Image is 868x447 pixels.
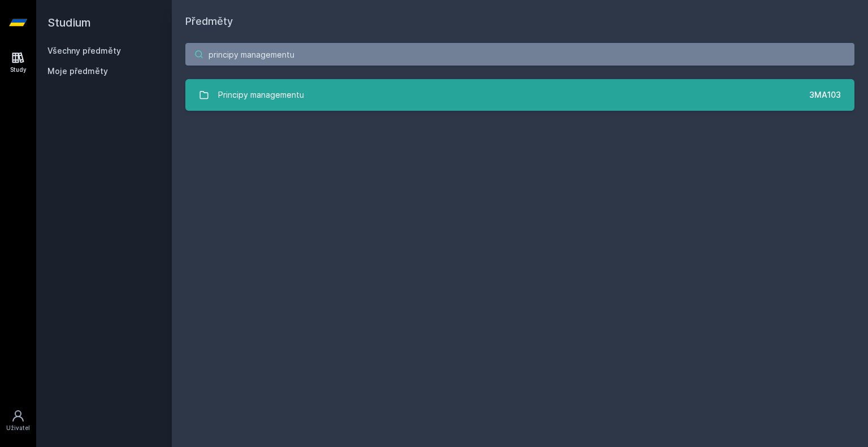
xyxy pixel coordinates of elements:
[2,45,34,80] a: Study
[185,79,854,111] a: Principy managementu 3MA103
[2,403,34,438] a: Uživatel
[185,43,854,66] input: Název nebo ident předmětu…
[809,89,841,101] div: 3MA103
[6,424,30,432] div: Uživatel
[10,66,27,74] div: Study
[218,84,304,106] div: Principy managementu
[47,66,108,77] span: Moje předměty
[47,46,121,55] a: Všechny předměty
[185,14,854,29] h1: Předměty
